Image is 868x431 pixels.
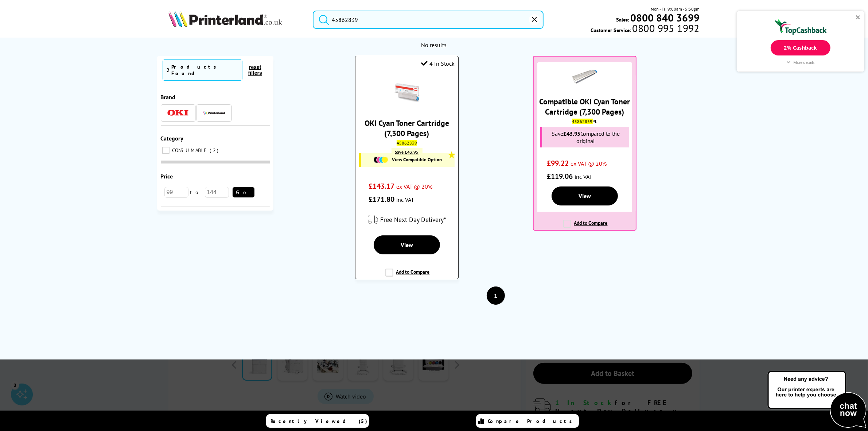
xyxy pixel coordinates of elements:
a: Printerland Logo [168,11,304,28]
a: View Compatible Option [365,157,451,163]
span: 2 [210,147,221,154]
span: Category [161,135,184,142]
img: Cartridges [374,157,388,163]
span: £171.80 [369,195,395,204]
img: 65130854-small.jpg [572,69,598,84]
a: 0800 840 3699 [629,14,700,21]
a: OKI Cyan Toner Cartridge (7,300 Pages) [365,118,449,138]
button: reset filters [242,64,268,76]
a: View [552,186,618,205]
img: OKI [167,110,189,116]
a: View [374,235,440,254]
div: 4 In Stock [421,60,455,67]
span: inc VAT [575,173,592,180]
a: Compatible OKI Cyan Toner Cartridge (7,300 Pages) [540,96,630,117]
span: ex VAT @ 20% [571,160,607,167]
span: 2 [167,66,170,74]
label: Add to Compare [385,269,430,282]
b: 0800 840 3699 [630,11,700,24]
div: Products Found [172,64,238,77]
input: 99 [164,187,188,198]
input: 144 [205,187,229,198]
div: Save Compared to the original [540,127,629,147]
input: Search product or bran [313,11,543,29]
span: Brand [161,93,176,101]
span: CONSUMABLE [171,147,209,154]
a: Compare Products [476,414,579,428]
img: Open Live Chat window [766,370,868,430]
span: £143.17 [369,181,395,191]
div: modal_delivery [359,209,454,230]
span: View Compatible Option [392,157,442,163]
span: £99.22 [547,158,569,168]
label: Add to Compare [563,220,608,234]
span: View [401,241,413,249]
a: Recently Viewed (5) [266,414,369,428]
span: Mon - Fri 9:00am - 5:30pm [651,5,700,12]
span: Customer Service: [591,25,700,34]
img: Printerland [203,111,225,115]
img: Printerland Logo [168,11,282,27]
span: Sales: [616,16,629,23]
span: inc VAT [397,196,414,203]
span: Free Next Day Delivery* [381,215,446,224]
mark: 45862839 [397,140,417,146]
div: No results [167,41,701,49]
span: 0800 995 1992 [631,25,700,32]
div: Save £43.95 [392,148,423,156]
span: Price [161,173,173,180]
span: £119.06 [547,172,573,181]
span: View [579,192,591,200]
button: Go [233,187,254,197]
span: Compare Products [488,418,576,424]
span: ex VAT @ 20% [397,183,433,190]
span: £43.95 [563,130,580,137]
span: to [188,189,205,196]
img: OKI-45862839-CyanToner-Small.gif [394,80,420,105]
input: CONSUMABLE 2 [162,147,170,154]
mark: 45862839 [572,119,593,124]
span: Recently Viewed (5) [271,418,368,424]
div: PL [539,119,630,124]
